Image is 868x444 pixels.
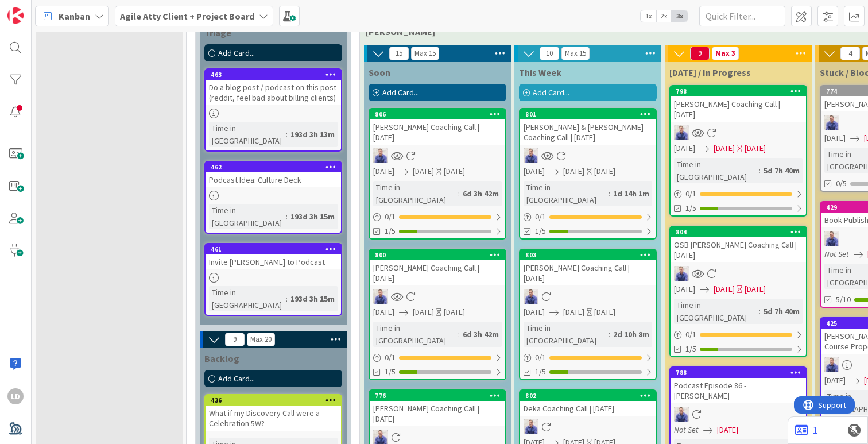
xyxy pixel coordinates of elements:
[525,392,656,400] div: 802
[519,249,657,380] a: 803[PERSON_NAME] Coaching Call | [DATE]JG[DATE][DATE][DATE]Time in [GEOGRAPHIC_DATA]:2d 10h 8m0/11/5
[717,424,738,436] span: [DATE]
[540,47,559,60] span: 10
[370,289,505,304] div: JG
[370,148,505,163] div: JG
[382,87,419,98] span: Add Card...
[370,401,505,426] div: [PERSON_NAME] Coaching Call | [DATE]
[524,289,538,304] img: JG
[535,211,546,223] span: 0 / 1
[524,419,538,434] img: JG
[373,181,458,206] div: Time in [GEOGRAPHIC_DATA]
[370,350,505,365] div: 0/1
[206,395,341,431] div: 436What if my Discovery Call were a Celebration 5W?
[671,125,806,140] div: JG
[370,250,505,260] div: 800
[671,327,806,342] div: 0/1
[535,366,546,378] span: 1/5
[520,109,656,145] div: 801[PERSON_NAME] & [PERSON_NAME] Coaching Call | [DATE]
[204,243,342,316] a: 461Invite [PERSON_NAME] to PodcastTime in [GEOGRAPHIC_DATA]:193d 3h 15m
[519,67,561,78] span: This Week
[209,286,286,311] div: Time in [GEOGRAPHIC_DATA]
[385,211,396,223] span: 0 / 1
[286,210,288,223] span: :
[669,85,807,217] a: 798[PERSON_NAME] Coaching Call | [DATE]JG[DATE][DATE][DATE]Time in [GEOGRAPHIC_DATA]:5d 7h 40m0/11/5
[714,283,735,295] span: [DATE]
[671,187,806,201] div: 0/1
[671,86,806,122] div: 798[PERSON_NAME] Coaching Call | [DATE]
[525,251,656,259] div: 803
[520,250,656,260] div: 803
[672,10,687,22] span: 3x
[824,357,839,372] img: JG
[211,245,341,253] div: 461
[676,87,806,95] div: 798
[671,96,806,122] div: [PERSON_NAME] Coaching Call | [DATE]
[520,148,656,163] div: JG
[714,142,735,155] span: [DATE]
[444,165,465,177] div: [DATE]
[525,110,656,118] div: 801
[204,27,231,38] span: Triage
[836,294,851,306] span: 5/10
[535,352,546,364] span: 0 / 1
[7,7,24,24] img: Visit kanbanzone.com
[674,283,695,295] span: [DATE]
[609,328,610,341] span: :
[520,250,656,285] div: 803[PERSON_NAME] Coaching Call | [DATE]
[594,165,615,177] div: [DATE]
[535,225,546,237] span: 1/5
[385,366,396,378] span: 1/5
[206,162,341,172] div: 462
[676,369,806,377] div: 788
[699,6,785,26] input: Quick Filter...
[671,227,806,237] div: 804
[759,305,761,318] span: :
[373,322,458,347] div: Time in [GEOGRAPHIC_DATA]
[414,51,436,56] div: Max 15
[524,181,609,206] div: Time in [GEOGRAPHIC_DATA]
[671,378,806,403] div: Podcast Episode 86 - [PERSON_NAME]
[413,165,434,177] span: [DATE]
[204,353,239,364] span: Backlog
[609,187,610,200] span: :
[671,86,806,96] div: 798
[674,299,759,324] div: Time in [GEOGRAPHIC_DATA]
[671,407,806,422] div: JG
[209,122,286,147] div: Time in [GEOGRAPHIC_DATA]
[690,47,710,60] span: 9
[671,237,806,262] div: OSB [PERSON_NAME] Coaching Call | [DATE]
[520,289,656,304] div: JG
[745,142,766,155] div: [DATE]
[373,165,394,177] span: [DATE]
[669,226,807,357] a: 804OSB [PERSON_NAME] Coaching Call | [DATE]JG[DATE][DATE][DATE]Time in [GEOGRAPHIC_DATA]:5d 7h 40...
[7,420,24,437] img: avatar
[375,110,505,118] div: 806
[520,260,656,285] div: [PERSON_NAME] Coaching Call | [DATE]
[369,249,506,380] a: 800[PERSON_NAME] Coaching Call | [DATE]JG[DATE][DATE][DATE]Time in [GEOGRAPHIC_DATA]:6d 3h 42m0/11/5
[288,210,338,223] div: 193d 3h 15m
[524,165,545,177] span: [DATE]
[413,306,434,318] span: [DATE]
[288,128,338,141] div: 193d 3h 13m
[206,244,341,269] div: 461Invite [PERSON_NAME] to Podcast
[225,333,245,346] span: 9
[385,352,396,364] span: 0 / 1
[206,172,341,187] div: Podcast Idea: Culture Deck
[524,306,545,318] span: [DATE]
[389,47,409,60] span: 15
[369,108,506,240] a: 806[PERSON_NAME] Coaching Call | [DATE]JG[DATE][DATE][DATE]Time in [GEOGRAPHIC_DATA]:6d 3h 42m0/11/5
[373,306,394,318] span: [DATE]
[24,2,52,16] span: Support
[370,119,505,145] div: [PERSON_NAME] Coaching Call | [DATE]
[286,292,288,305] span: :
[370,391,505,426] div: 776[PERSON_NAME] Coaching Call | [DATE]
[761,305,803,318] div: 5d 7h 40m
[206,70,341,80] div: 463
[671,266,806,281] div: JG
[674,125,689,140] img: JG
[674,158,759,183] div: Time in [GEOGRAPHIC_DATA]
[373,148,388,163] img: JG
[715,51,735,56] div: Max 3
[674,407,689,422] img: JG
[206,80,341,105] div: Do a blog post / podcast on this post (reddit, feel bad about billing clients)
